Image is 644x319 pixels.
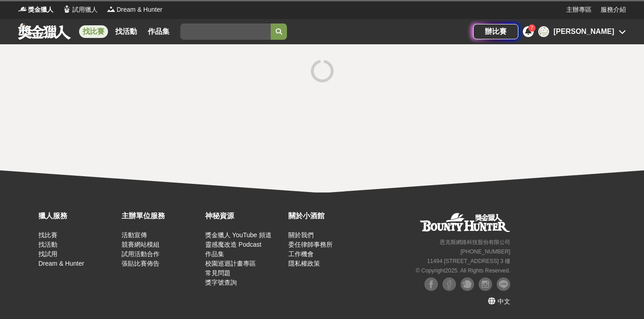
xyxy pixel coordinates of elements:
[205,241,261,248] a: 靈感魔改造 Podcast
[440,239,510,245] small: 恩克斯網路科技股份有限公司
[38,260,84,267] a: Dream & Hunter
[427,258,510,264] small: 11494 [STREET_ADDRESS] 3 樓
[107,5,162,14] a: LogoDream & Hunter
[38,250,57,258] a: 找試用
[205,231,272,239] a: 獎金獵人 YouTube 頻道
[554,26,614,37] div: [PERSON_NAME]
[62,5,98,14] a: Logo試用獵人
[122,211,200,221] div: 主辦單位服務
[79,25,108,38] a: 找比賽
[38,241,57,248] a: 找活動
[122,231,147,239] a: 活動宣傳
[442,277,456,291] img: Facebook
[205,211,284,221] div: 神秘資源
[497,277,510,291] img: LINE
[18,5,53,14] a: Logo獎金獵人
[205,279,237,286] a: 獎字號查詢
[288,241,333,248] a: 委任律師事務所
[122,250,160,258] a: 試用活動合作
[107,5,116,14] img: Logo
[461,277,474,291] img: Plurk
[144,25,173,38] a: 作品集
[122,241,160,248] a: 競賽網站模組
[62,5,71,14] img: Logo
[479,277,492,291] img: Instagram
[38,211,117,221] div: 獵人服務
[72,5,98,14] span: 試用獵人
[117,5,162,14] span: Dream & Hunter
[288,250,314,258] a: 工作機會
[566,5,592,14] a: 主辦專區
[601,5,626,14] a: 服務介紹
[112,25,141,38] a: 找活動
[122,260,160,267] a: 張貼比賽佈告
[205,260,256,267] a: 校園巡迴計畫專區
[288,231,314,239] a: 關於我們
[18,5,27,14] img: Logo
[416,267,510,274] small: © Copyright 2025 . All Rights Reserved.
[473,24,518,39] a: 辦比賽
[424,277,438,291] img: Facebook
[531,25,533,30] span: 7
[288,260,320,267] a: 隱私權政策
[38,231,57,239] a: 找比賽
[205,250,224,258] a: 作品集
[205,269,230,277] a: 常見問題
[28,5,53,14] span: 獎金獵人
[461,249,510,255] small: [PHONE_NUMBER]
[288,211,367,221] div: 關於小酒館
[538,26,549,37] div: 曾
[498,298,510,305] span: 中文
